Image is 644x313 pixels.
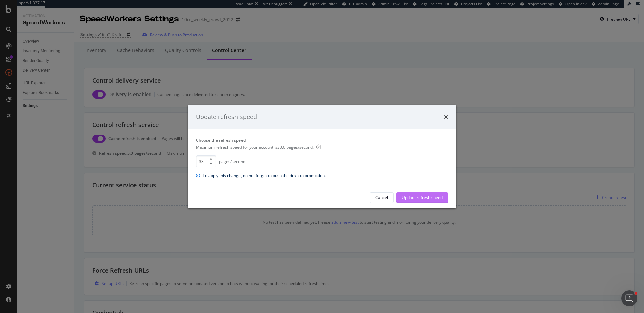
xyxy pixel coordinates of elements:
[444,113,448,121] div: times
[203,173,326,179] div: To apply this change, do not forget to push the draft to production.
[196,137,448,143] div: Choose the refresh speed
[188,105,456,208] div: modal
[402,195,443,200] div: Update refresh speed
[621,290,637,306] iframe: Intercom live chat
[196,113,257,121] div: Update refresh speed
[370,192,394,203] button: Cancel
[396,192,448,203] button: Update refresh speed
[196,155,448,167] div: pages /second
[375,195,388,200] div: Cancel
[196,137,448,150] div: Maximum refresh speed for your account is 33.0 pages /second.
[196,173,448,179] div: info banner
